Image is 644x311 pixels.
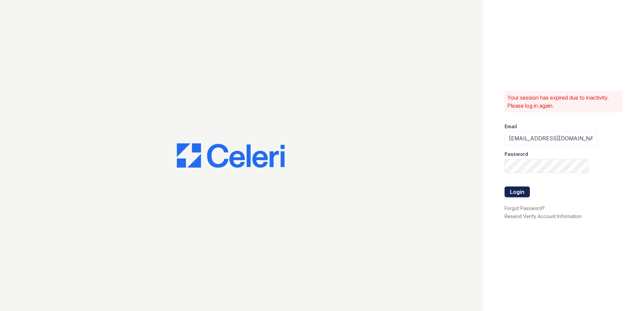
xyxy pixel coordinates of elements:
[177,143,285,168] img: CE_Logo_Blue-a8612792a0a2168367f1c8372b55b34899dd931a85d93a1a3d3e32e68fde9ad4.png
[507,94,620,110] p: Your session has expired due to inactivity. Please log in again.
[505,123,517,130] label: Email
[505,186,530,197] button: Login
[505,151,528,158] label: Password
[505,213,582,219] a: Resend Verify Account Information
[505,205,545,211] a: Forgot Password?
